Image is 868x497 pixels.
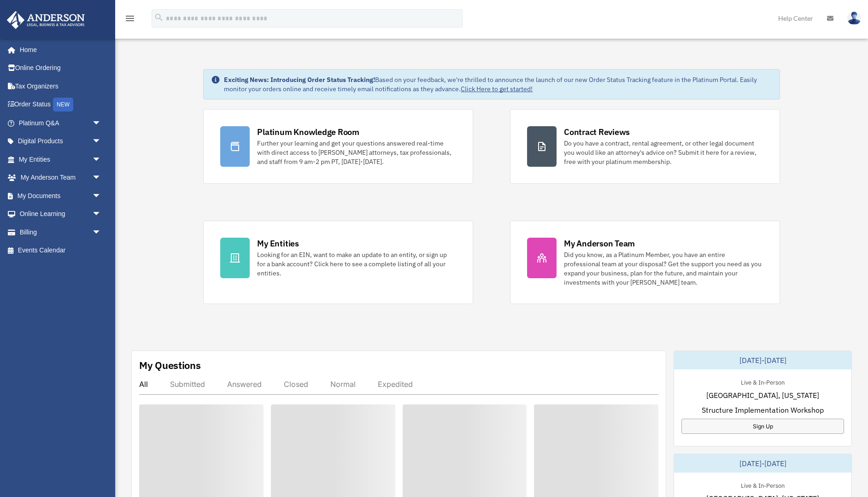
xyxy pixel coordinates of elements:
i: search [154,12,164,23]
div: Expedited [378,380,413,389]
div: Further your learning and get your questions answered real-time with direct access to [PERSON_NAM... [257,139,456,166]
div: My Questions [139,358,201,372]
img: Anderson Advisors Platinum Portal [4,11,88,29]
a: My Anderson Team Did you know, as a Platinum Member, you have an entire professional team at your... [510,221,780,304]
a: Home [6,41,111,59]
strong: Exciting News: Introducing Order Status Tracking! [224,76,375,84]
a: My Documentsarrow_drop_down [6,187,115,205]
a: Online Ordering [6,59,115,77]
span: arrow_drop_down [92,187,111,205]
span: arrow_drop_down [92,114,111,133]
span: arrow_drop_down [92,150,111,169]
i: menu [124,13,135,24]
div: Based on your feedback, we're thrilled to announce the launch of our new Order Status Tracking fe... [224,75,772,94]
a: My Entities Looking for an EIN, want to make an update to an entity, or sign up for a bank accoun... [203,221,473,304]
div: My Entities [257,238,299,249]
a: Platinum Q&Aarrow_drop_down [6,114,115,132]
div: Live & In-Person [733,377,792,386]
a: Sign Up [681,419,844,434]
a: menu [124,16,135,24]
div: All [139,380,148,389]
img: User Pic [847,12,861,25]
span: [GEOGRAPHIC_DATA], [US_STATE] [706,390,819,401]
div: Platinum Knowledge Room [257,126,359,138]
span: Structure Implementation Workshop [702,404,824,415]
a: My Entitiesarrow_drop_down [6,150,115,169]
div: Submitted [170,380,205,389]
div: [DATE]-[DATE] [674,454,851,473]
div: Normal [330,380,356,389]
div: Closed [284,380,308,389]
a: My Anderson Teamarrow_drop_down [6,169,115,187]
div: Looking for an EIN, want to make an update to an entity, or sign up for a bank account? Click her... [257,250,456,278]
a: Contract Reviews Do you have a contract, rental agreement, or other legal document you would like... [510,109,780,184]
a: Billingarrow_drop_down [6,223,115,241]
div: NEW [53,98,73,111]
a: Order StatusNEW [6,95,115,114]
div: [DATE]-[DATE] [674,351,851,369]
a: Digital Productsarrow_drop_down [6,132,115,151]
div: Did you know, as a Platinum Member, you have an entire professional team at your disposal? Get th... [564,250,763,287]
div: Do you have a contract, rental agreement, or other legal document you would like an attorney's ad... [564,139,763,166]
div: Answered [227,380,262,389]
div: Contract Reviews [564,126,630,138]
div: Live & In-Person [733,480,792,490]
span: arrow_drop_down [92,169,111,187]
a: Tax Organizers [6,77,115,95]
a: Platinum Knowledge Room Further your learning and get your questions answered real-time with dire... [203,109,473,184]
span: arrow_drop_down [92,132,111,151]
a: Click Here to get started! [461,85,533,93]
div: My Anderson Team [564,238,635,249]
a: Online Learningarrow_drop_down [6,205,115,223]
span: arrow_drop_down [92,223,111,242]
a: Events Calendar [6,241,115,260]
span: arrow_drop_down [92,205,111,224]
